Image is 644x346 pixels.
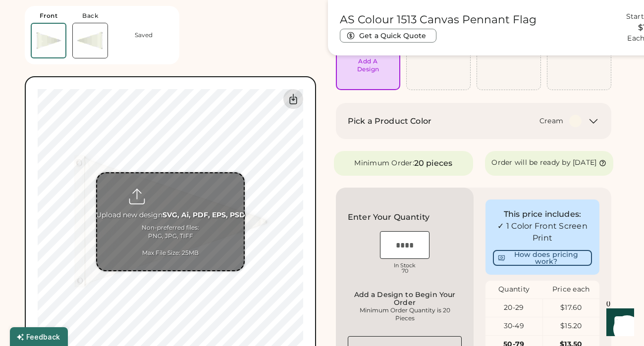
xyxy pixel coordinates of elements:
div: Front [40,12,58,20]
div: 30-49 [485,321,542,331]
div: Back [82,12,98,20]
div: [DATE] [573,158,597,168]
div: $17.60 [543,303,600,313]
img: AS Colour 1513 Cream Front Thumbnail [32,24,65,57]
div: Cream [539,116,563,126]
div: Order will be ready by [491,158,571,168]
div: 20-29 [485,303,542,313]
div: Upload new design [96,210,245,220]
button: Get a Quick Quote [340,29,436,43]
div: Download Front Mockup [283,89,303,109]
div: Saved [135,31,153,39]
div: In Stock 70 [380,263,429,274]
div: Price each [542,285,599,295]
iframe: Front Chat [597,301,640,344]
h1: AS Colour 1513 Canvas Pennant Flag [340,13,537,27]
strong: SVG, Ai, PDF, EPS, PSD [162,210,245,219]
button: How does pricing work? [493,250,592,266]
div: ✓ 1 Color Front Screen Print [494,220,590,244]
div: Minimum Order: [354,158,414,168]
div: Minimum Order Quantity is 20 Pieces [351,306,459,322]
h2: Enter Your Quantity [348,211,429,223]
div: Quantity [485,285,542,295]
div: Add A Design [357,57,379,73]
img: AS Colour 1513 Cream Back Thumbnail [73,23,107,58]
div: Add a Design to Begin Your Order [351,291,459,306]
h2: Pick a Product Color [348,115,431,127]
div: 20 pieces [414,157,452,169]
div: $15.20 [543,321,600,331]
div: This price includes: [494,208,590,220]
